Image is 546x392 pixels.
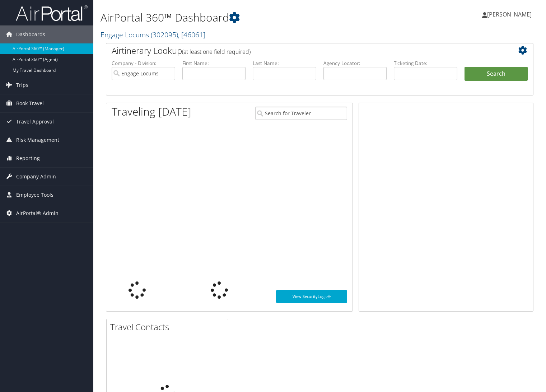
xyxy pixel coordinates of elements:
[16,94,44,112] span: Book Travel
[465,67,528,81] button: Search
[16,131,59,149] span: Risk Management
[16,149,40,167] span: Reporting
[255,107,347,120] input: Search for Traveler
[16,168,56,186] span: Company Admin
[112,45,492,57] h2: Airtinerary Lookup
[16,76,28,94] span: Trips
[101,10,393,25] h1: AirPortal 360™ Dashboard
[482,4,539,25] a: [PERSON_NAME]
[323,60,387,67] label: Agency Locator:
[182,48,251,56] span: (at least one field required)
[253,60,316,67] label: Last Name:
[112,60,175,67] label: Company - Division:
[16,113,54,131] span: Travel Approval
[101,30,205,39] a: Engage Locums
[16,204,59,222] span: AirPortal® Admin
[16,25,45,43] span: Dashboards
[487,10,532,18] span: [PERSON_NAME]
[16,186,53,204] span: Employee Tools
[112,104,191,119] h1: Traveling [DATE]
[182,60,246,67] label: First Name:
[16,5,88,22] img: airportal-logo.png
[178,30,205,39] span: , [ 46061 ]
[276,290,347,303] a: View SecurityLogic®
[110,321,228,333] h2: Travel Contacts
[151,30,178,39] span: ( 302095 )
[394,60,457,67] label: Ticketing Date:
